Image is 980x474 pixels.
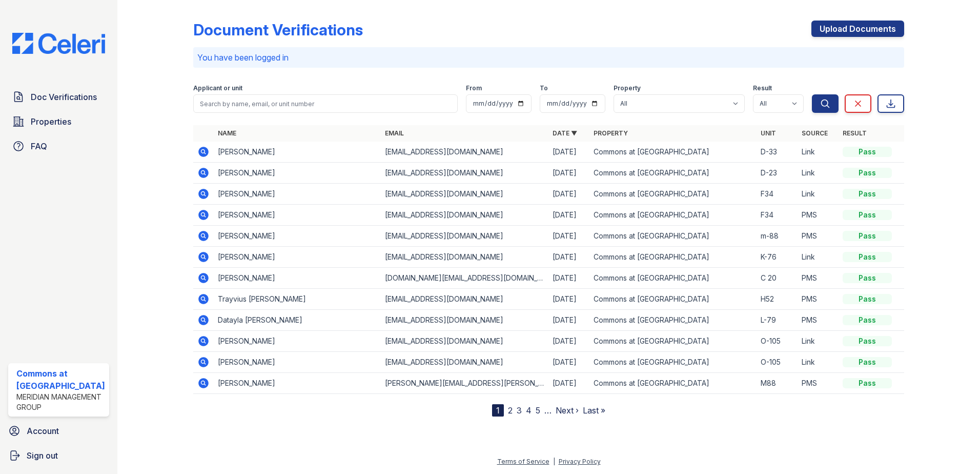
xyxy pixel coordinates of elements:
a: 3 [517,405,522,416]
td: Datayla [PERSON_NAME] [214,310,381,331]
a: Next › [556,405,579,416]
td: [PERSON_NAME] [214,247,381,268]
td: PMS [798,205,839,226]
p: You have been logged in [197,51,901,64]
input: Search by name, email, or unit number [193,94,458,113]
div: Meridian Management Group [16,392,105,412]
a: Sign out [4,445,113,466]
td: [EMAIL_ADDRESS][DOMAIN_NAME] [381,163,548,184]
a: Properties [8,111,109,132]
td: H52 [757,289,798,310]
img: CE_Logo_Blue-a8612792a0a2168367f1c8372b55b34899dd931a85d93a1a3d3e32e68fde9ad4.png [4,33,113,54]
span: Doc Verifications [31,91,97,103]
td: C 20 [757,268,798,289]
td: Trayvius [PERSON_NAME] [214,289,381,310]
td: PMS [798,310,839,331]
span: FAQ [31,140,47,152]
td: O-105 [757,331,798,352]
td: M88 [757,373,798,394]
td: PMS [798,289,839,310]
td: Link [798,163,839,184]
div: | [553,458,555,465]
td: [EMAIL_ADDRESS][DOMAIN_NAME] [381,142,548,163]
div: Pass [843,273,892,283]
div: Document Verifications [193,21,363,39]
div: Pass [843,147,892,157]
a: Property [594,129,628,137]
td: D-33 [757,142,798,163]
td: Commons at [GEOGRAPHIC_DATA] [589,184,757,205]
td: [EMAIL_ADDRESS][DOMAIN_NAME] [381,331,548,352]
div: Pass [843,336,892,346]
td: Commons at [GEOGRAPHIC_DATA] [589,310,757,331]
td: [PERSON_NAME] [214,205,381,226]
td: [PERSON_NAME] [214,331,381,352]
label: Property [614,84,641,92]
div: Pass [843,252,892,262]
td: Link [798,184,839,205]
td: [DATE] [548,268,589,289]
td: Commons at [GEOGRAPHIC_DATA] [589,268,757,289]
a: 2 [508,405,513,416]
td: [DATE] [548,331,589,352]
td: [DATE] [548,352,589,373]
div: Pass [843,378,892,388]
td: L-79 [757,310,798,331]
td: Link [798,142,839,163]
a: Privacy Policy [559,458,601,465]
td: Commons at [GEOGRAPHIC_DATA] [589,352,757,373]
td: [PERSON_NAME] [214,352,381,373]
td: F34 [757,184,798,205]
div: Commons at [GEOGRAPHIC_DATA] [16,367,105,392]
label: From [466,84,482,92]
td: [EMAIL_ADDRESS][DOMAIN_NAME] [381,310,548,331]
td: Commons at [GEOGRAPHIC_DATA] [589,331,757,352]
div: Pass [843,294,892,304]
a: Doc Verifications [8,87,109,107]
td: K-76 [757,247,798,268]
div: 1 [492,404,504,417]
td: D-23 [757,163,798,184]
td: [DOMAIN_NAME][EMAIL_ADDRESS][DOMAIN_NAME] [381,268,548,289]
a: Result [843,129,867,137]
td: [DATE] [548,163,589,184]
td: [DATE] [548,373,589,394]
td: [EMAIL_ADDRESS][DOMAIN_NAME] [381,205,548,226]
a: Last » [583,405,605,416]
td: [EMAIL_ADDRESS][DOMAIN_NAME] [381,247,548,268]
label: Applicant or unit [193,84,242,92]
td: [PERSON_NAME][EMAIL_ADDRESS][PERSON_NAME][DOMAIN_NAME] [381,373,548,394]
a: Email [385,129,404,137]
td: PMS [798,268,839,289]
label: To [540,84,548,92]
a: Terms of Service [497,458,549,465]
td: [PERSON_NAME] [214,226,381,247]
td: [DATE] [548,247,589,268]
td: [DATE] [548,142,589,163]
td: Commons at [GEOGRAPHIC_DATA] [589,247,757,268]
td: [EMAIL_ADDRESS][DOMAIN_NAME] [381,226,548,247]
a: Unit [761,129,776,137]
td: [EMAIL_ADDRESS][DOMAIN_NAME] [381,289,548,310]
td: F34 [757,205,798,226]
span: Properties [31,115,71,128]
a: Account [4,421,113,441]
td: Commons at [GEOGRAPHIC_DATA] [589,373,757,394]
a: 5 [536,405,540,416]
td: [DATE] [548,205,589,226]
span: … [544,404,552,417]
td: [PERSON_NAME] [214,373,381,394]
td: [DATE] [548,310,589,331]
td: PMS [798,226,839,247]
div: Pass [843,315,892,325]
td: m-88 [757,226,798,247]
td: Commons at [GEOGRAPHIC_DATA] [589,226,757,247]
td: O-105 [757,352,798,373]
a: FAQ [8,136,109,156]
a: 4 [526,405,532,416]
span: Account [27,425,59,437]
td: Commons at [GEOGRAPHIC_DATA] [589,163,757,184]
td: Commons at [GEOGRAPHIC_DATA] [589,289,757,310]
a: Upload Documents [811,21,904,37]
